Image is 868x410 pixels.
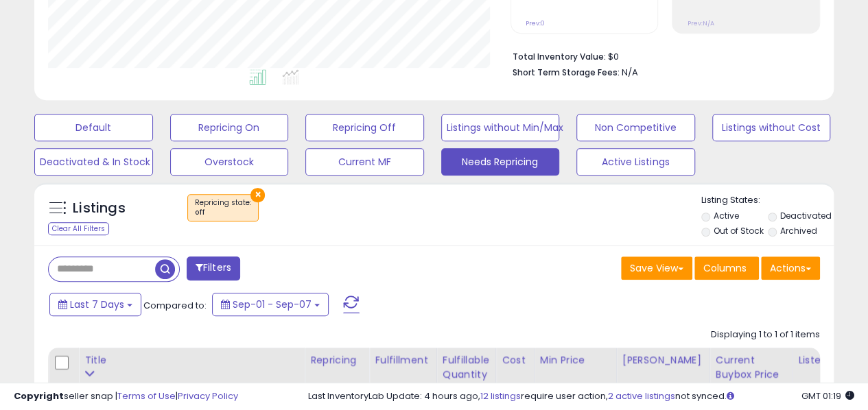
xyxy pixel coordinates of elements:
[712,114,831,141] button: Listings without Cost
[576,114,695,141] button: Non Competitive
[621,256,692,280] button: Save View
[305,114,424,141] button: Repricing Off
[526,19,545,27] small: Prev: 0
[711,328,820,341] div: Displaying 1 to 1 of 1 items
[480,389,521,402] a: 12 listings
[713,225,763,237] label: Out of Stock
[308,390,854,403] div: Last InventoryLab Update: 4 hours ago, require user action, not synced.
[780,225,817,237] label: Archived
[117,389,176,402] a: Terms of Use
[49,293,141,316] button: Last 7 Days
[608,389,675,402] a: 2 active listings
[441,148,560,176] button: Needs Repricing
[375,353,430,367] div: Fulfillment
[195,197,251,218] span: Repricing state :
[713,210,738,221] label: Active
[212,293,329,316] button: Sep-01 - Sep-07
[703,261,747,275] span: Columns
[250,188,265,202] button: ×
[170,148,289,176] button: Overstock
[761,256,820,280] button: Actions
[716,353,786,382] div: Current Buybox Price
[143,299,207,312] span: Compared to:
[694,256,759,280] button: Columns
[70,298,124,311] span: Last 7 Days
[233,298,312,311] span: Sep-01 - Sep-07
[305,148,424,176] button: Current MF
[310,353,363,367] div: Repricing
[513,47,810,64] li: $0
[513,51,606,62] b: Total Inventory Value:
[34,114,153,141] button: Default
[14,390,238,403] div: seller snap | |
[170,114,289,141] button: Repricing On
[780,210,832,221] label: Deactivated
[576,148,695,176] button: Active Listings
[540,353,611,367] div: Min Price
[701,194,834,207] p: Listing States:
[801,389,854,402] span: 2025-09-16 01:19 GMT
[502,353,528,367] div: Cost
[178,389,238,402] a: Privacy Policy
[84,353,298,367] div: Title
[441,114,560,141] button: Listings without Min/Max
[443,353,490,382] div: Fulfillable Quantity
[195,208,251,217] div: off
[14,389,64,402] strong: Copyright
[687,19,714,27] small: Prev: N/A
[34,148,153,176] button: Deactivated & In Stock
[622,66,638,79] span: N/A
[48,222,109,235] div: Clear All Filters
[622,353,704,367] div: [PERSON_NAME]
[513,67,620,78] b: Short Term Storage Fees:
[187,256,240,280] button: Filters
[73,199,126,218] h5: Listings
